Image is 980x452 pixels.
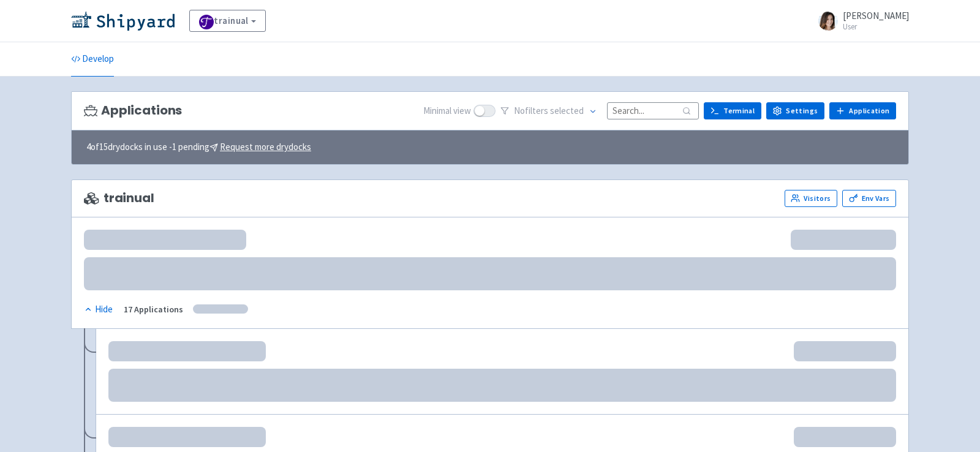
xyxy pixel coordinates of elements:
small: User [843,23,909,31]
span: Minimal view [423,104,471,118]
span: trainual [84,191,154,205]
input: Search... [607,102,699,119]
div: 17 Applications [124,303,183,317]
a: trainual [189,10,266,32]
a: Settings [766,102,824,119]
a: Application [829,102,896,119]
span: 4 of 15 drydocks in use - 1 pending [86,140,311,154]
a: Terminal [704,102,761,119]
span: No filter s [514,104,584,118]
a: Develop [71,42,114,77]
u: Request more drydocks [220,141,311,153]
span: [PERSON_NAME] [843,10,909,21]
h3: Applications [84,104,182,118]
button: Hide [84,303,114,317]
span: selected [550,105,584,116]
img: Shipyard logo [71,11,175,31]
a: Visitors [785,190,837,207]
div: Hide [84,303,113,317]
a: [PERSON_NAME] User [811,11,909,31]
a: Env Vars [842,190,896,207]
